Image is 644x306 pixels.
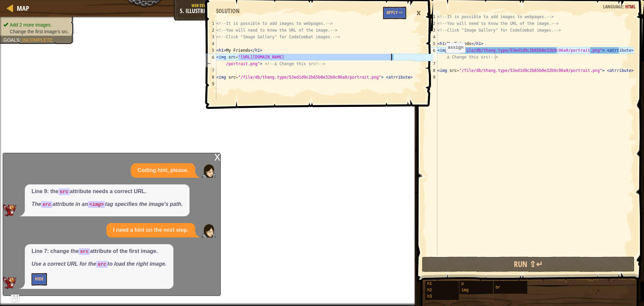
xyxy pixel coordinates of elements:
[113,226,189,234] p: I need a hint on the next step.
[32,261,167,267] em: Use a correct URL for the to load the right image.
[10,22,52,28] span: Add 2 more images.
[138,167,189,174] p: Coding hint, please.
[426,47,437,60] div: 6
[205,40,216,47] div: 4
[13,4,29,13] a: Map
[202,164,215,178] img: Player
[88,201,105,208] code: <img>
[461,281,464,286] span: p
[32,188,183,195] p: Line 9: the attribute needs a correct URL.
[495,285,500,290] span: br
[3,277,16,289] img: AI
[41,201,52,208] code: src
[22,37,53,43] span: Incomplete
[426,74,437,81] div: 9
[205,74,216,81] div: 8
[19,37,22,43] span: :
[205,67,216,74] div: 7
[213,7,243,15] div: Solution
[426,13,437,20] div: 1
[78,248,90,255] code: src
[58,188,70,195] code: src
[426,40,437,47] div: 5
[205,27,216,34] div: 2
[32,248,167,255] p: Line 7: change the attribute of the first image.
[17,4,29,13] span: Map
[32,273,47,286] button: Hide
[3,37,19,43] span: Goals
[202,224,215,237] img: Player
[426,67,437,74] div: 8
[422,257,635,272] button: Run ⇧↵
[205,34,216,40] div: 3
[426,34,437,40] div: 4
[426,27,437,34] div: 3
[3,204,16,216] img: AI
[96,261,108,268] code: src
[205,81,216,87] div: 9
[10,29,69,34] span: Change the first image's src.
[205,47,216,54] div: 5
[603,3,623,10] span: Language
[448,45,464,50] code: assign
[426,20,437,27] div: 2
[3,28,69,35] li: Change the first image's src.
[461,288,469,293] span: img
[383,7,406,19] button: Apply =>
[3,21,69,28] li: Add 2 more images.
[413,5,424,21] div: ×
[11,295,19,303] button: Ask AI
[32,201,183,207] em: The attribute in an tag specifies the image's path.
[426,60,437,67] div: 7
[625,3,636,10] span: HTML
[205,20,216,27] div: 1
[205,54,216,67] div: 6
[623,3,625,10] span: :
